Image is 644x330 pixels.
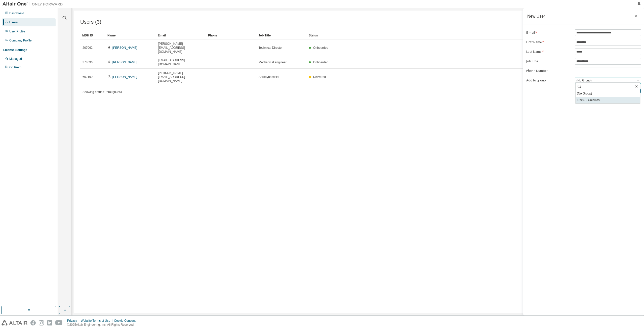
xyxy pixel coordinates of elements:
div: Company Profile [9,38,32,42]
div: (No Group) [575,77,641,83]
span: 378696 [83,60,93,64]
div: Name [107,31,154,39]
div: Job Title [258,31,305,39]
span: Onboarded [313,46,328,50]
label: Last Name [526,50,572,54]
span: Users (3) [80,19,101,25]
span: 207062 [83,46,93,50]
span: 662199 [83,75,93,79]
div: Website Terms of Use [81,319,114,323]
div: MDH ID [82,31,103,39]
span: Delivered [313,75,326,79]
a: [PERSON_NAME] [112,75,137,79]
div: License Settings [3,48,27,52]
a: [PERSON_NAME] [112,46,137,50]
label: Phone Number [526,69,572,73]
img: facebook.svg [30,320,36,325]
span: Mechanical engineer [259,60,287,64]
div: Cookie Consent [114,319,138,323]
img: linkedin.svg [47,320,52,325]
div: Email [158,31,204,39]
a: [PERSON_NAME] [112,61,137,64]
div: Dashboard [9,11,24,15]
img: youtube.svg [55,320,63,325]
div: User Profile [9,29,25,33]
div: Privacy [67,319,81,323]
div: (No Group) [576,78,592,83]
label: Add to group [526,78,572,82]
li: (No Group) [576,90,640,97]
div: Users [9,20,18,24]
img: Altair One [3,2,65,7]
span: Onboarded [313,61,328,64]
label: First Name [526,40,572,44]
span: [EMAIL_ADDRESS][DOMAIN_NAME] [158,58,204,66]
div: Status [309,31,609,39]
div: Managed [9,57,22,61]
label: Job Title [526,59,572,63]
img: instagram.svg [39,320,44,325]
label: E-mail [526,31,572,35]
span: Technical Director [259,46,283,50]
div: New User [527,14,545,18]
div: Phone [208,31,254,39]
span: [PERSON_NAME][EMAIL_ADDRESS][DOMAIN_NAME] [158,71,204,83]
span: [PERSON_NAME][EMAIL_ADDRESS][DOMAIN_NAME] [158,42,204,54]
p: © 2025 Altair Engineering, Inc. All Rights Reserved. [67,323,139,327]
div: On Prem [9,65,21,69]
img: altair_logo.svg [2,320,27,325]
span: Showing entries 1 through 3 of 3 [83,90,122,94]
span: Aerodynamicist [259,75,279,79]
